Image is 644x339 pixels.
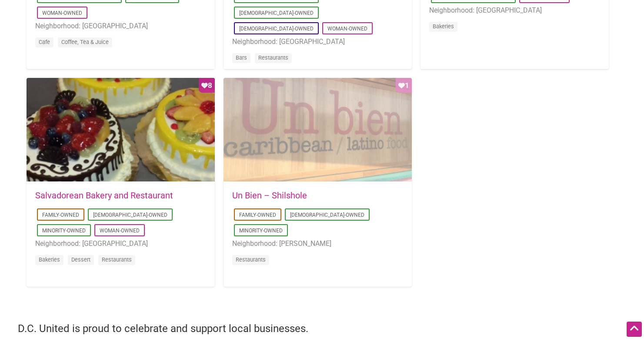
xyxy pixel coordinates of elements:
[18,322,627,336] h4: D.C. United is proud to celebrate and support local businesses.
[42,10,82,16] a: Woman-Owned
[627,322,642,337] div: Scroll Back to Top
[35,238,206,249] li: Neighborhood: [GEOGRAPHIC_DATA]
[35,20,206,32] li: Neighborhood: [GEOGRAPHIC_DATA]
[236,54,247,61] a: Bars
[327,26,367,32] a: Woman-Owned
[39,256,60,263] a: Bakeries
[433,23,454,30] a: Bakeries
[61,39,109,45] a: Coffee, Tea & Juice
[71,256,90,263] a: Dessert
[93,212,167,218] a: [DEMOGRAPHIC_DATA]-Owned
[232,190,307,201] a: Un Bien – Shilshole
[290,212,364,218] a: [DEMOGRAPHIC_DATA]-Owned
[232,36,403,47] li: Neighborhood: [GEOGRAPHIC_DATA]
[258,54,288,61] a: Restaurants
[39,39,50,45] a: Cafe
[239,10,314,16] a: [DEMOGRAPHIC_DATA]-Owned
[42,212,79,218] a: Family-Owned
[429,5,600,16] li: Neighborhood: [GEOGRAPHIC_DATA]
[239,228,283,234] a: Minority-Owned
[239,212,276,218] a: Family-Owned
[35,190,173,201] a: Salvadorean Bakery and Restaurant
[100,228,140,234] a: Woman-Owned
[236,256,266,263] a: Restaurants
[102,256,132,263] a: Restaurants
[42,228,86,234] a: Minority-Owned
[232,238,403,249] li: Neighborhood: [PERSON_NAME]
[239,26,314,32] a: [DEMOGRAPHIC_DATA]-Owned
